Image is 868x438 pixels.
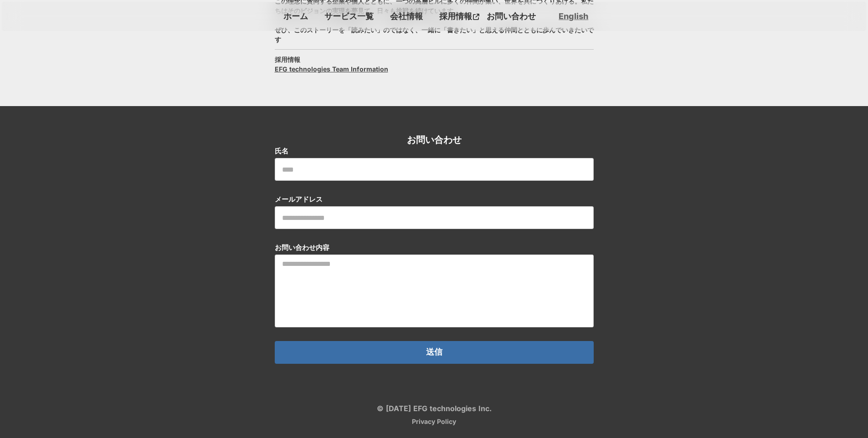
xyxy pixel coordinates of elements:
[275,64,388,74] a: EFG technologies Team Information
[426,348,442,357] p: 送信
[386,9,426,24] a: 会社情報
[275,341,594,364] button: 送信
[275,194,323,204] p: メールアドレス
[377,405,492,412] p: © [DATE] EFG technologies Inc.
[483,9,539,24] a: お問い合わせ
[559,10,588,22] a: English
[321,9,377,24] a: サービス一覧
[280,9,312,24] a: ホーム
[275,146,288,156] p: 氏名
[275,55,300,64] h3: 採用情報
[436,9,473,24] p: 採用情報
[275,243,329,252] p: お問い合わせ内容
[407,133,462,146] h2: お問い合わせ
[412,418,456,425] a: Privacy Policy
[436,9,483,24] a: 採用情報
